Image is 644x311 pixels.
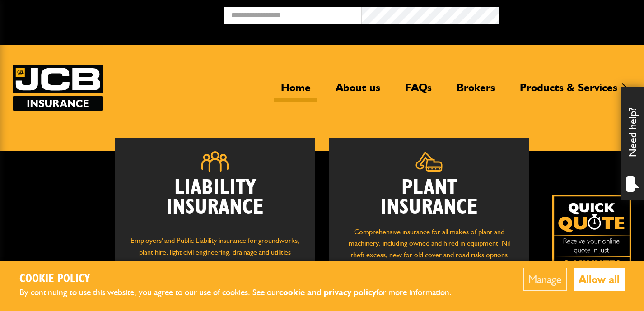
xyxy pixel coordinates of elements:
img: JCB Insurance Services logo [13,65,103,111]
a: About us [329,81,387,102]
a: Home [274,81,317,102]
p: Employers' and Public Liability insurance for groundworks, plant hire, light civil engineering, d... [128,235,302,278]
a: JCB Insurance Services [13,65,103,111]
img: Quick Quote [552,195,631,274]
button: Manage [523,268,567,291]
div: Need help? [621,87,644,200]
a: Brokers [450,81,502,102]
h2: Liability Insurance [128,178,302,226]
h2: Plant Insurance [342,178,516,217]
a: cookie and privacy policy [279,287,376,297]
p: By continuing to use this website, you agree to our use of cookies. See our for more information. [19,286,467,300]
button: Allow all [574,268,625,291]
a: Get your insurance quote isn just 2-minutes [552,195,631,274]
h2: Cookie Policy [19,272,467,286]
button: Broker Login [499,7,637,21]
a: FAQs [398,81,439,102]
a: Products & Services [513,81,624,102]
p: Comprehensive insurance for all makes of plant and machinery, including owned and hired in equipm... [342,226,516,272]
